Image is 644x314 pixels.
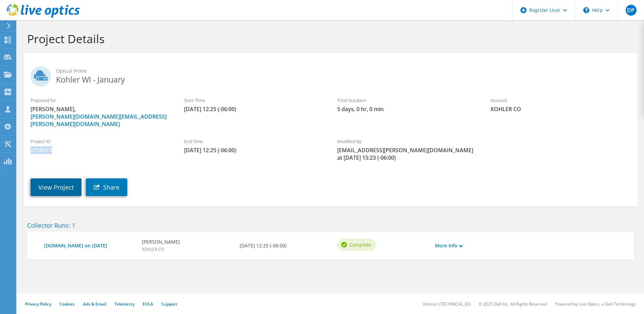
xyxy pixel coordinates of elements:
[44,242,135,249] a: [DOMAIN_NAME] on [DATE]
[479,301,547,307] li: © 2025 Dell Inc. All Rights Reserved
[27,222,634,229] h2: Collector Runs: 1
[31,113,167,128] a: [PERSON_NAME][DOMAIN_NAME][EMAIL_ADDRESS][PERSON_NAME][DOMAIN_NAME]
[184,146,324,154] span: [DATE] 12:25 (-06:00)
[25,301,51,307] a: Privacy Policy
[337,97,477,104] label: Total Duration
[337,146,477,161] span: [EMAIL_ADDRESS][PERSON_NAME][DOMAIN_NAME] at [DATE] 15:23 (-06:00)
[337,138,477,145] label: Modified By
[184,105,324,113] span: [DATE] 12:25 (-06:00)
[31,97,170,104] label: Prepared for
[184,138,324,145] label: End Time
[142,246,164,252] span: KOHLER CO
[31,146,170,154] span: 2758323
[31,138,170,145] label: Project ID
[184,97,324,104] label: Start Time
[161,301,177,307] a: Support
[555,301,636,307] li: Powered by Live Optics, a Dell Technology
[56,67,630,75] span: Optical Prime
[31,178,81,196] a: View Project
[626,5,637,16] span: DP
[114,301,134,307] a: Telemetry
[27,32,630,46] h1: Project Details
[583,7,589,13] svg: \n
[142,238,180,246] b: [PERSON_NAME]
[349,241,371,248] span: Complete
[491,105,630,113] span: KOHLER CO
[423,301,471,307] li: Version: [TECHNICAL_ID]
[31,66,630,83] h2: Kohler WI - January
[491,97,630,104] label: Account
[143,301,153,307] a: EULA
[59,301,75,307] a: Cookies
[240,242,287,249] b: [DATE] 12:25 (-06:00)
[31,105,170,128] span: [PERSON_NAME],
[86,178,127,196] a: Share
[83,301,106,307] a: Ads & Email
[337,105,477,113] span: 5 days, 0 hr, 0 min
[435,242,463,249] a: More Info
